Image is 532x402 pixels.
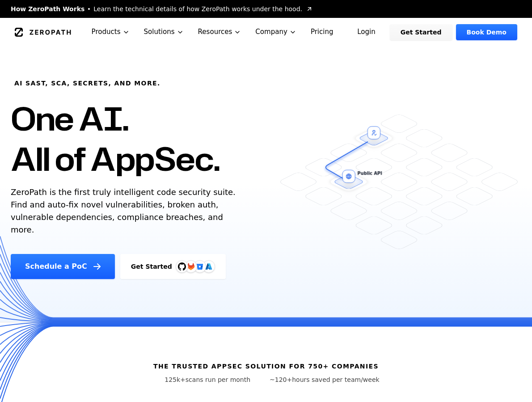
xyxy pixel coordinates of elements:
svg: Bitbucket [195,262,205,271]
h6: The trusted AppSec solution for 750+ companies [153,362,379,371]
img: GitLab [182,258,200,275]
span: How ZeroPath Works [11,4,84,13]
img: GitHub [178,262,186,271]
h6: AI SAST, SCA, Secrets, and more. [14,79,160,88]
a: Book Demo [456,24,517,40]
h1: One AI. All of AppSec. [11,98,220,179]
img: Azure [205,263,212,270]
a: Login [346,24,386,40]
a: Get StartedGitHubGitLabAzure [120,254,226,279]
button: Solutions [137,18,191,46]
button: Products [84,18,137,46]
span: ~120+ [270,376,292,383]
a: Pricing [304,18,341,46]
p: ZeroPath is the first truly intelligent code security suite. Find and auto-fix novel vulnerabilit... [11,186,240,236]
span: Learn the technical details of how ZeroPath works under the hood. [93,4,302,13]
p: scans run per month [152,375,262,384]
a: Get Started [390,24,452,40]
span: 125k+ [165,376,186,383]
a: Schedule a PoC [11,254,115,279]
button: Resources [191,18,249,46]
p: hours saved per team/week [270,375,380,384]
a: How ZeroPath WorksLearn the technical details of how ZeroPath works under the hood. [11,4,313,13]
button: Company [248,18,304,46]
